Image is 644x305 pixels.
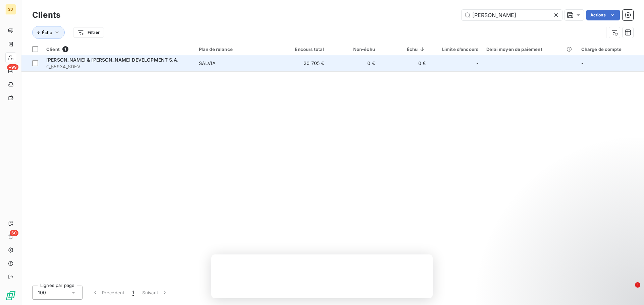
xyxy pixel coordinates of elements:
[10,230,18,236] span: 60
[7,64,18,70] span: +99
[132,289,134,296] span: 1
[138,286,172,300] button: Suivant
[379,55,430,71] td: 0 €
[5,66,16,76] a: +99
[332,47,375,52] div: Non-échu
[434,47,478,52] div: Limite d’encours
[277,55,328,71] td: 20 705 €
[73,27,104,38] button: Filtrer
[486,47,573,52] div: Délai moyen de paiement
[62,46,68,52] span: 1
[328,55,379,71] td: 0 €
[5,4,16,15] div: SD
[383,47,426,52] div: Échu
[462,10,562,20] input: Rechercher
[46,47,60,52] span: Client
[621,282,637,298] iframe: Intercom live chat
[32,9,60,21] h3: Clients
[38,289,46,296] span: 100
[211,254,433,298] iframe: Enquête de LeanPay
[581,47,640,52] div: Chargé de compte
[199,60,216,67] div: SALVIA
[510,240,644,287] iframe: Intercom notifications message
[88,286,128,300] button: Précédent
[476,60,478,67] span: -
[42,30,52,35] span: Échu
[586,10,620,20] button: Actions
[128,286,138,300] button: 1
[635,282,640,288] span: 1
[281,47,324,52] div: Encours total
[46,63,191,70] span: C_55934_SDEV
[199,47,273,52] div: Plan de relance
[46,57,178,63] span: [PERSON_NAME] & [PERSON_NAME] DEVELOPMENT S.A.
[32,26,65,39] button: Échu
[581,60,583,66] span: -
[5,290,16,301] img: Logo LeanPay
